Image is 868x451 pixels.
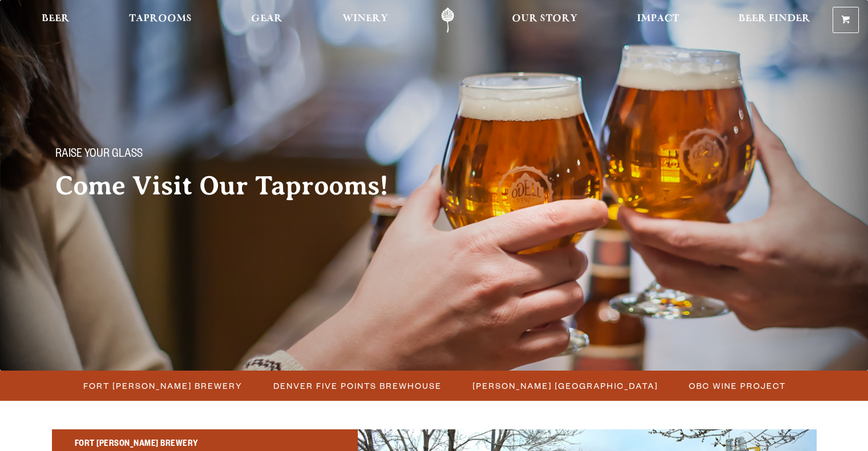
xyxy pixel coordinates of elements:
span: [PERSON_NAME] [GEOGRAPHIC_DATA] [473,377,658,394]
span: Beer [42,14,70,23]
span: OBC Wine Project [689,377,786,394]
a: OBC Wine Project [682,377,792,394]
a: [PERSON_NAME] [GEOGRAPHIC_DATA] [466,377,664,394]
a: Beer Finder [731,7,818,33]
a: Taprooms [122,7,199,33]
span: Raise your glass [55,148,143,162]
a: Beer [34,7,77,33]
span: Impact [637,14,679,23]
h2: Come Visit Our Taprooms! [55,172,411,200]
a: Impact [629,7,687,33]
span: Taprooms [129,14,192,23]
a: Denver Five Points Brewhouse [267,377,447,394]
span: Gear [251,14,282,23]
a: Winery [335,7,395,33]
span: Denver Five Points Brewhouse [273,377,442,394]
span: Winery [342,14,388,23]
a: Odell Home [426,7,469,33]
span: Fort [PERSON_NAME] Brewery [83,377,243,394]
span: Our Story [512,14,578,23]
a: Gear [244,7,290,33]
a: Fort [PERSON_NAME] Brewery [76,377,248,394]
a: Our Story [504,7,585,33]
span: Beer Finder [738,14,810,23]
